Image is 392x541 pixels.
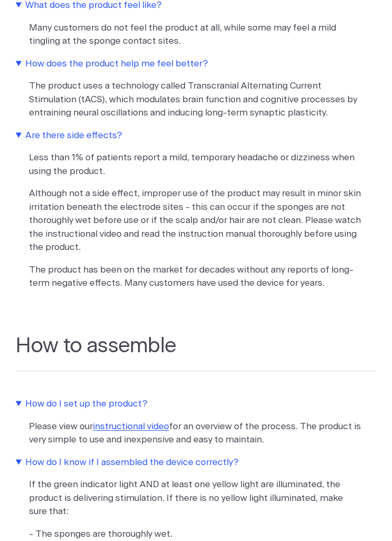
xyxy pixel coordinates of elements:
[29,187,363,254] p: Although not a side effect, improper use of the product may result in minor skin irritation benea...
[29,478,363,518] p: If the green indicator light AND at least one yellow light are illuminated, the product is delive...
[16,129,377,142] summary: Are there side effects?
[29,21,363,48] p: Many customers do not feel the product at all, while some may feel a mild tingling at the sponge ...
[29,151,363,178] p: Less than 1% of patients report a mild, temporary headache or dizziness when using the product.
[93,422,169,431] a: instructional video
[29,263,363,290] p: The product has been on the market for decades without any reports of long-term negative effects....
[16,57,377,71] summary: How does the product help me feel better?
[29,79,363,120] p: The product uses a technology called Transcranial Alternating Current Stimulation (tACS), which m...
[16,334,377,371] h2: How to assemble
[29,527,363,541] p: - The sponges are thoroughly wet.
[16,397,377,411] summary: How do I set up the product?
[29,420,363,447] p: Please view our for an overview of the process. The product is very simple to use and inexpensive...
[16,456,377,469] summary: How do I know if I assembled the device correctly?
